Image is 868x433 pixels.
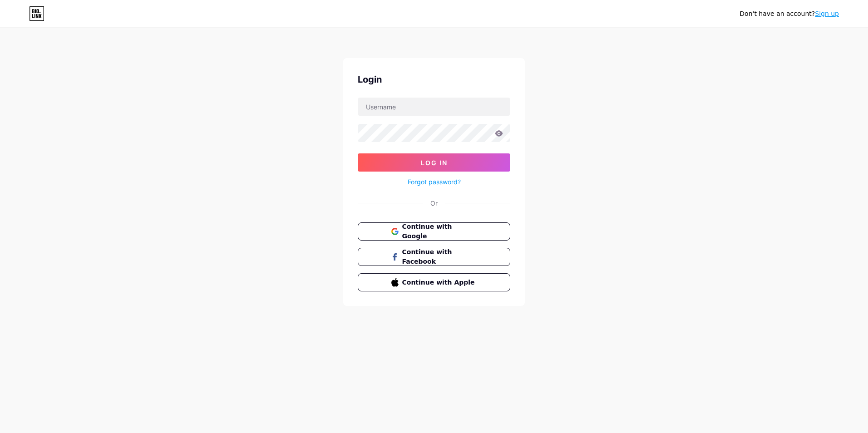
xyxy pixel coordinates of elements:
[358,153,510,172] button: Log In
[402,247,477,266] span: Continue with Facebook
[358,248,510,266] button: Continue with Facebook
[408,177,461,187] a: Forgot password?
[358,98,510,116] input: Username
[358,222,510,241] button: Continue with Google
[815,10,839,17] a: Sign up
[430,198,438,208] div: Or
[421,159,448,167] span: Log In
[740,9,839,19] div: Don't have an account?
[358,273,510,291] button: Continue with Apple
[402,278,477,287] span: Continue with Apple
[358,73,510,86] div: Login
[402,222,477,241] span: Continue with Google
